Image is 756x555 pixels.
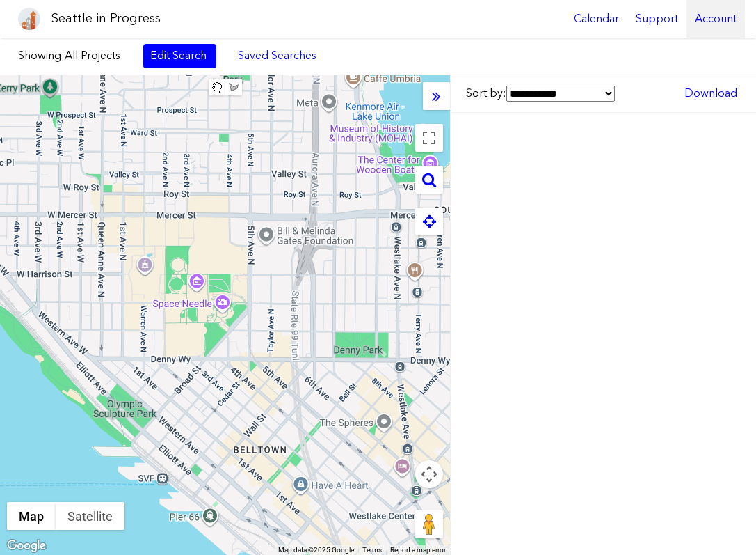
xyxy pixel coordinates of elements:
[3,537,49,555] a: Open this area in Google Maps (opens a new window)
[225,79,242,95] button: Draw a shape
[18,48,129,63] label: Showing:
[209,79,225,95] button: Stop drawing
[18,8,40,30] img: favicon-96x96.png
[362,546,382,554] a: Terms
[278,546,354,554] span: Map data ©2025 Google
[7,502,56,530] button: Show street map
[390,546,446,554] a: Report a map error
[506,86,615,102] select: Sort by:
[466,86,615,102] label: Sort by:
[677,81,744,105] a: Download
[56,502,124,530] button: Show satellite imagery
[3,537,49,555] img: Google
[415,510,443,538] button: Drag Pegman onto the map to open Street View
[415,460,443,488] button: Map camera controls
[51,10,161,27] h1: Seattle in Progress
[230,44,324,68] a: Saved Searches
[65,49,120,62] span: All Projects
[143,44,216,68] a: Edit Search
[415,124,443,152] button: Toggle fullscreen view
